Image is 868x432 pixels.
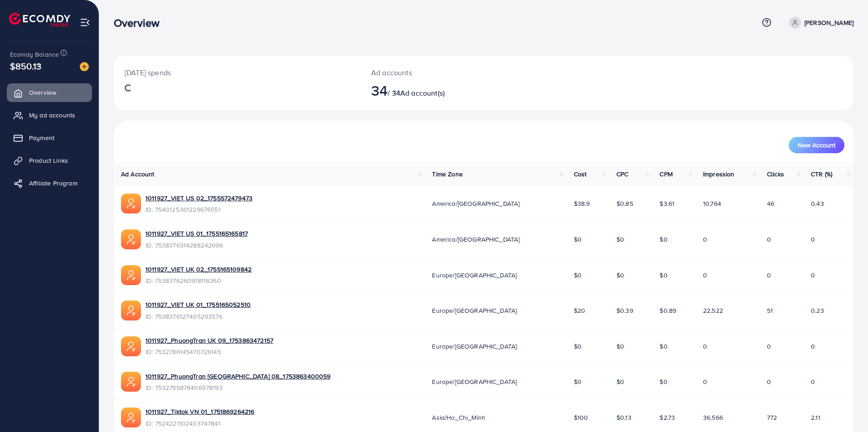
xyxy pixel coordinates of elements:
[767,342,771,351] span: 0
[811,199,824,208] span: 0.43
[616,342,624,351] span: $0
[29,179,78,188] span: Affiliate Program
[616,271,624,280] span: $0
[432,342,517,351] span: Europe/[GEOGRAPHIC_DATA]
[703,170,735,179] span: Impression
[786,17,853,29] a: [PERSON_NAME]
[811,377,815,386] span: 0
[7,106,92,124] a: My ad accounts
[798,142,835,148] span: New Account
[767,271,771,280] span: 0
[767,413,777,422] span: 772
[7,83,92,102] a: Overview
[121,372,141,392] img: ic-ads-acc.e4c84228.svg
[10,59,41,73] span: $850.13
[574,235,582,244] span: $0
[616,377,624,386] span: $0
[29,133,54,142] span: Payment
[703,199,721,208] span: 10,764
[121,301,141,320] img: ic-ads-acc.e4c84228.svg
[80,17,90,28] img: menu
[811,413,820,422] span: 2.11
[29,156,68,165] span: Product Links
[145,372,330,381] a: 1011927_PhuongTran [GEOGRAPHIC_DATA] 08_1753863400059
[145,312,251,321] span: ID: 7538376127405293576
[767,306,773,315] span: 51
[659,170,672,179] span: CPM
[145,205,252,214] span: ID: 7540125361229676551
[659,306,676,315] span: $0.89
[703,306,723,315] span: 22,522
[432,413,485,422] span: Asia/Ho_Chi_Minh
[616,170,628,179] span: CPC
[145,276,252,285] span: ID: 7538376260918116360
[811,306,824,315] span: 0.23
[121,408,141,427] img: ic-ads-acc.e4c84228.svg
[145,383,330,392] span: ID: 7532785878406578193
[121,170,155,179] span: Ad Account
[616,413,631,422] span: $0.13
[145,347,273,356] span: ID: 7532786145470726145
[574,199,590,208] span: $38.9
[811,170,832,179] span: CTR (%)
[703,271,707,280] span: 0
[616,306,633,315] span: $0.39
[767,235,771,244] span: 0
[80,62,89,71] img: image
[659,271,667,280] span: $0
[121,265,141,285] img: ic-ads-acc.e4c84228.svg
[574,342,582,351] span: $0
[432,199,519,208] span: America/[GEOGRAPHIC_DATA]
[145,229,248,238] a: 1011927_VIET US 01_1755165165817
[121,229,141,249] img: ic-ads-acc.e4c84228.svg
[432,235,519,244] span: America/[GEOGRAPHIC_DATA]
[145,419,254,428] span: ID: 7524221102403747841
[145,300,251,309] a: 1011927_VIET UK 01_1755165052510
[574,413,588,422] span: $100
[703,377,707,386] span: 0
[114,16,167,29] h3: Overview
[29,111,75,120] span: My ad accounts
[767,199,774,208] span: 46
[811,271,815,280] span: 0
[659,342,667,351] span: $0
[659,199,674,208] span: $3.61
[125,67,349,78] p: [DATE] spends
[29,88,56,97] span: Overview
[811,342,815,351] span: 0
[121,336,141,356] img: ic-ads-acc.e4c84228.svg
[659,413,675,422] span: $2.73
[767,170,784,179] span: Clicks
[574,170,587,179] span: Cost
[805,17,853,28] p: [PERSON_NAME]
[145,241,248,250] span: ID: 7538376314288242696
[432,271,517,280] span: Europe/[GEOGRAPHIC_DATA]
[371,67,534,78] p: Ad accounts
[574,271,582,280] span: $0
[703,413,723,422] span: 36,566
[7,174,92,192] a: Affiliate Program
[659,377,667,386] span: $0
[432,170,462,179] span: Time Zone
[7,129,92,147] a: Payment
[703,342,707,351] span: 0
[789,137,844,153] button: New Account
[9,13,70,27] img: logo
[121,194,141,214] img: ic-ads-acc.e4c84228.svg
[432,377,517,386] span: Europe/[GEOGRAPHIC_DATA]
[400,88,445,98] span: Ad account(s)
[703,235,707,244] span: 0
[574,306,585,315] span: $20
[811,235,815,244] span: 0
[10,50,59,59] span: Ecomdy Balance
[767,377,771,386] span: 0
[371,80,388,101] span: 34
[616,199,633,208] span: $0.85
[616,235,624,244] span: $0
[371,82,534,99] h2: / 34
[7,151,92,170] a: Product Links
[574,377,582,386] span: $0
[145,194,252,203] a: 1011927_VIET US 02_1755572479473
[432,306,517,315] span: Europe/[GEOGRAPHIC_DATA]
